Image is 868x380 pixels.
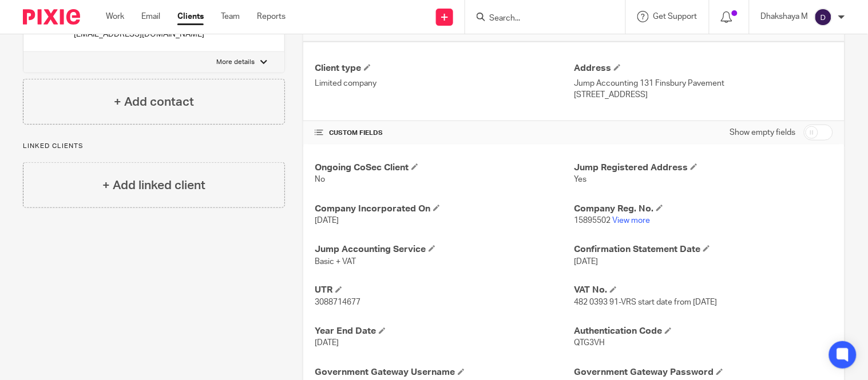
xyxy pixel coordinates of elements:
[216,58,255,67] p: More details
[814,8,833,26] img: svg%3E
[315,258,356,266] span: Basic + VAT
[315,162,574,174] h4: Ongoing CoSec Client
[574,89,833,101] p: [STREET_ADDRESS]
[177,11,204,22] a: Clients
[574,339,605,347] span: QTG3VH
[74,29,204,40] p: [EMAIL_ADDRESS][DOMAIN_NAME]
[574,203,833,215] h4: Company Reg. No.
[574,62,833,74] h4: Address
[612,217,650,225] a: View more
[574,367,833,379] h4: Government Gateway Password
[315,299,360,307] span: 3088714677
[315,243,574,255] h4: Jump Accounting Service
[574,258,598,266] span: [DATE]
[761,11,808,22] p: Dhakshaya M
[23,142,285,151] p: Linked clients
[574,217,611,225] span: 15895502
[574,299,717,307] span: 482 0393 91-VRS start date from [DATE]
[315,217,339,225] span: [DATE]
[315,78,574,89] p: Limited company
[221,11,240,22] a: Team
[23,9,80,25] img: Pixie
[315,129,574,138] h4: CUSTOM FIELDS
[730,127,796,138] label: Show empty fields
[574,78,833,89] p: Jump Accounting 131 Finsbury Pavement
[315,62,574,74] h4: Client type
[653,13,697,21] span: Get Support
[574,175,586,183] span: Yes
[114,93,194,111] h4: + Add contact
[315,175,325,183] span: No
[488,14,591,24] input: Search
[315,326,574,338] h4: Year End Date
[141,11,160,22] a: Email
[315,367,574,379] h4: Government Gateway Username
[106,11,124,22] a: Work
[574,243,833,255] h4: Confirmation Statement Date
[257,11,286,22] a: Reports
[574,326,833,338] h4: Authentication Code
[574,162,833,174] h4: Jump Registered Address
[315,203,574,215] h4: Company Incorporated On
[102,177,205,194] h4: + Add linked client
[315,285,574,297] h4: UTR
[574,285,833,297] h4: VAT No.
[315,339,339,347] span: [DATE]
